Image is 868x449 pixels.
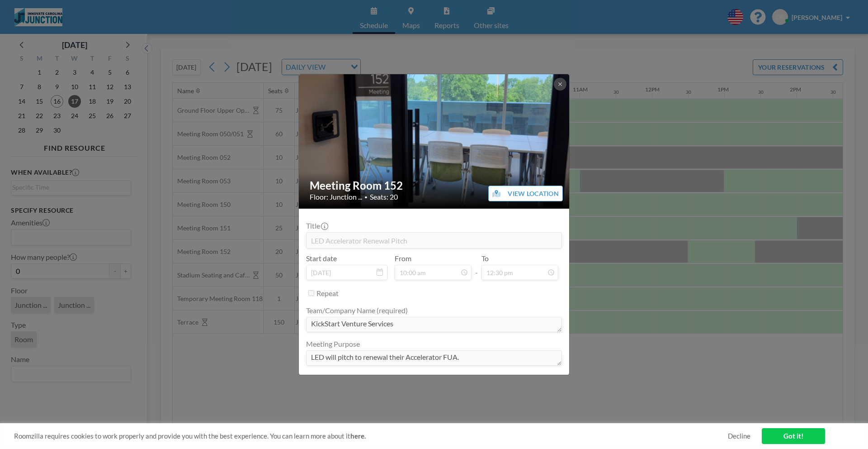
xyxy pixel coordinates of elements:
[299,73,570,210] img: 537.jpg
[350,432,366,440] a: here.
[395,254,411,263] label: From
[306,254,337,263] label: Start date
[306,221,327,230] label: Title
[481,254,489,263] label: To
[316,289,339,298] label: Repeat
[370,192,398,201] span: Seats: 20
[310,179,559,192] h2: Meeting Room 152
[475,257,478,277] span: -
[728,432,750,440] a: Decline
[364,194,368,201] span: •
[310,192,362,201] span: Floor: Junction ...
[762,428,825,444] a: Got it!
[488,186,563,201] button: VIEW LOCATION
[306,339,360,349] label: Meeting Purpose
[306,306,408,315] label: Team/Company Name (required)
[14,432,728,440] span: Roomzilla requires cookies to work properly and provide you with the best experience. You can lea...
[307,233,561,248] input: (No title)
